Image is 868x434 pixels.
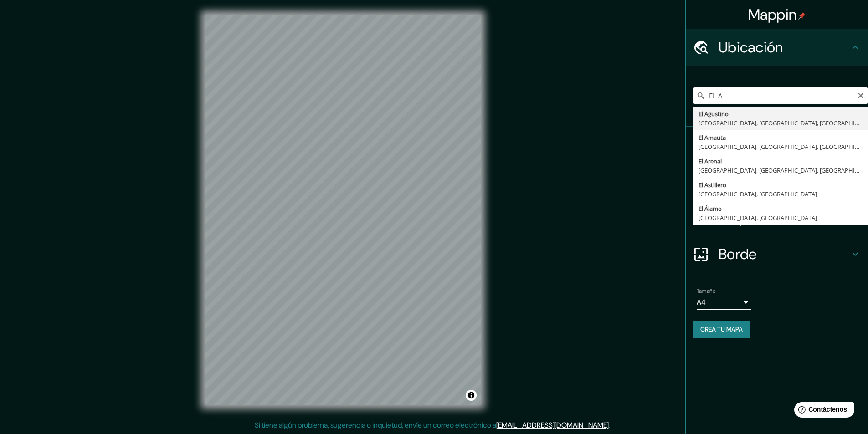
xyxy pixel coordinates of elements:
img: pin-icon.png [798,12,806,20]
font: [GEOGRAPHIC_DATA], [GEOGRAPHIC_DATA] [699,190,817,198]
canvas: Mapa [205,15,481,405]
iframe: Lanzador de widgets de ayuda [787,398,858,424]
font: A4 [697,297,706,307]
font: Si tiene algún problema, sugerencia o inquietud, envíe un correo electrónico a [255,420,496,430]
div: Patas [686,127,868,163]
font: . [611,420,613,430]
input: Elige tu ciudad o zona [693,87,868,104]
font: [GEOGRAPHIC_DATA], [GEOGRAPHIC_DATA] [699,214,817,222]
div: Estilo [686,163,868,199]
font: Mappin [748,5,797,24]
font: El Arenal [699,157,722,165]
font: Ubicación [719,38,783,57]
font: El Amauta [699,133,726,142]
button: Claro [857,91,864,99]
a: [EMAIL_ADDRESS][DOMAIN_NAME] [496,420,609,430]
button: Activar o desactivar atribución [466,390,477,401]
font: Crea tu mapa [700,325,743,333]
font: Tamaño [697,287,715,295]
font: El Álamo [699,204,722,213]
div: Ubicación [686,29,868,66]
font: . [609,420,610,430]
font: El Agustino [699,110,729,118]
button: Crea tu mapa [693,321,750,338]
font: Borde [719,245,757,264]
div: A4 [697,295,751,310]
font: El Astillero [699,181,726,189]
div: Borde [686,236,868,272]
div: Disposición [686,199,868,236]
font: . [610,420,611,430]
